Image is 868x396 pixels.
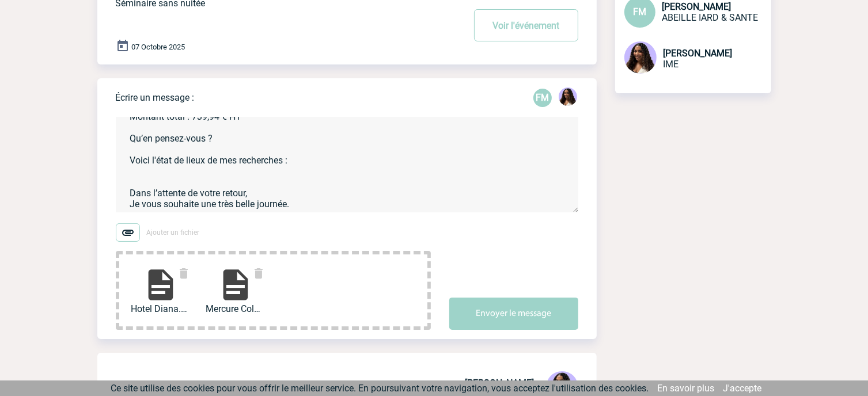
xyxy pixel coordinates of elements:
img: 131234-0.jpg [559,87,577,106]
span: IME [664,59,679,70]
img: file-document.svg [217,266,254,303]
span: ABEILLE IARD & SANTE [662,12,759,23]
span: [PERSON_NAME] [662,1,731,12]
span: Mercure Colmar Centr... [206,303,266,314]
a: En savoir plus [658,383,715,394]
span: Hotel Diana.pdf... [131,303,191,314]
div: Jessica NETO BOGALHO [559,87,577,108]
p: FM [533,89,552,107]
a: J'accepte [723,383,762,394]
span: 07 Octobre 2025 [132,43,185,51]
span: Ce site utilise des cookies pour vous offrir le meilleur service. En poursuivant votre navigation... [111,383,649,394]
img: 131234-0.jpg [624,41,657,74]
img: file-document.svg [142,266,179,303]
img: delete.svg [177,266,191,280]
div: Florence MATHIEU [533,89,552,107]
img: delete.svg [252,266,266,280]
span: FM [633,6,646,17]
p: Écrire un message : [116,92,195,103]
button: Voir l'événement [474,9,578,41]
button: Envoyer le message [449,298,578,330]
span: [PERSON_NAME] [664,48,733,59]
span: Ajouter un fichier [147,229,200,237]
span: [PERSON_NAME] [465,378,535,389]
